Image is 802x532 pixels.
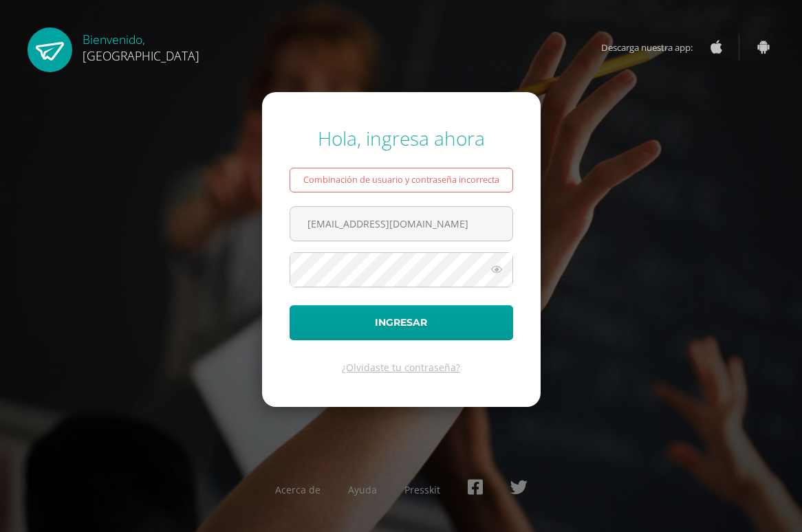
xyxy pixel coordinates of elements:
[290,305,513,340] button: Ingresar
[275,483,321,496] a: Acerca de
[342,361,460,374] a: ¿Olvidaste tu contraseña?
[290,207,512,241] input: Correo electrónico o usuario
[83,47,199,64] span: [GEOGRAPHIC_DATA]
[601,34,706,60] span: Descarga nuestra app:
[290,125,513,151] div: Hola, ingresa ahora
[290,168,513,192] div: Combinación de usuario y contraseña incorrecta
[348,483,377,496] a: Ayuda
[404,483,440,496] a: Presskit
[83,27,199,64] div: Bienvenido,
